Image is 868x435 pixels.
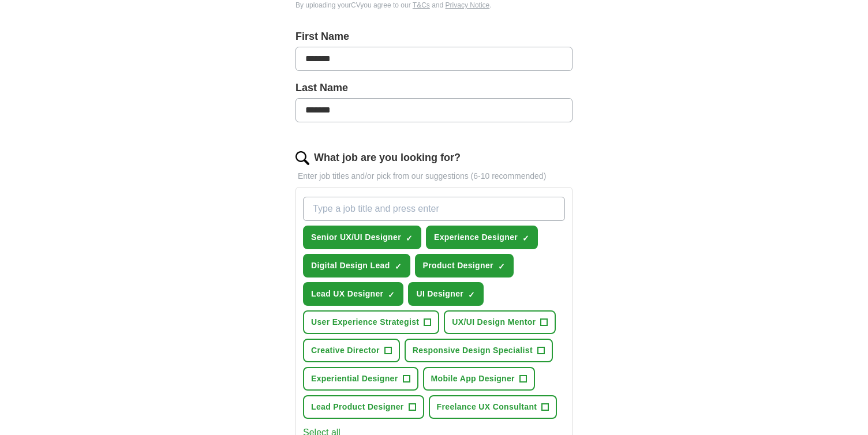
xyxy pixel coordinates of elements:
[311,288,383,300] span: Lead UX Designer
[311,401,404,413] span: Lead Product Designer
[303,310,439,334] button: User Experience Strategist
[408,282,484,306] button: UI Designer✓
[295,151,309,165] img: search.png
[413,344,533,357] span: Responsive Design Specialist
[303,197,565,221] input: Type a job title and press enter
[416,288,463,300] span: UI Designer
[314,150,461,166] label: What job are you looking for?
[303,226,421,249] button: Senior UX/UI Designer✓
[303,395,424,419] button: Lead Product Designer
[413,1,430,9] a: T&Cs
[444,310,556,334] button: UX/UI Design Mentor
[295,80,573,96] label: Last Name
[434,231,518,243] span: Experience Designer
[388,290,395,299] span: ✓
[415,254,514,277] button: Product Designer✓
[446,1,490,9] a: Privacy Notice
[295,29,573,44] label: First Name
[311,316,419,328] span: User Experience Strategist
[426,226,538,249] button: Experience Designer✓
[311,231,401,243] span: Senior UX/UI Designer
[431,373,515,385] span: Mobile App Designer
[295,170,573,182] p: Enter job titles and/or pick from our suggestions (6-10 recommended)
[395,262,402,271] span: ✓
[311,373,398,385] span: Experiential Designer
[303,282,403,306] button: Lead UX Designer✓
[406,234,413,243] span: ✓
[303,254,410,277] button: Digital Design Lead✓
[423,260,493,272] span: Product Designer
[405,339,553,362] button: Responsive Design Specialist
[423,367,535,391] button: Mobile App Designer
[437,401,537,413] span: Freelance UX Consultant
[522,234,529,243] span: ✓
[468,290,475,299] span: ✓
[311,344,380,357] span: Creative Director
[498,262,505,271] span: ✓
[429,395,558,419] button: Freelance UX Consultant
[452,316,536,328] span: UX/UI Design Mentor
[303,339,400,362] button: Creative Director
[303,367,418,391] button: Experiential Designer
[311,260,390,272] span: Digital Design Lead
